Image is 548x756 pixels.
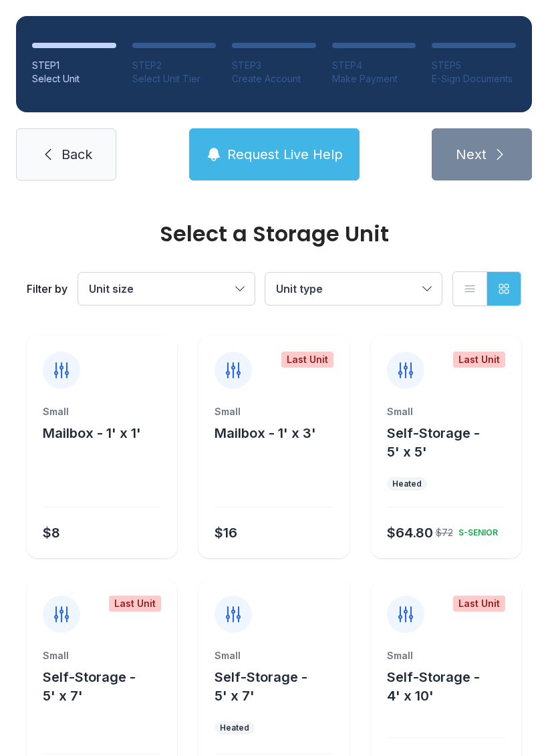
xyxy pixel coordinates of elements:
[132,72,217,86] div: Select Unit Tier
[387,405,505,418] div: Small
[61,145,92,164] span: Back
[78,273,255,305] button: Unit size
[43,424,141,443] button: Mailbox - 1' x 1'
[387,424,516,461] button: Self-Storage - 5' x 5'
[332,72,416,86] div: Make Payment
[232,59,316,72] div: STEP 3
[43,405,161,418] div: Small
[215,405,333,418] div: Small
[232,72,316,86] div: Create Account
[281,352,333,368] div: Last Unit
[215,669,307,704] span: Self-Storage - 5' x 7'
[27,281,67,297] div: Filter by
[43,649,161,662] div: Small
[215,668,344,705] button: Self-Storage - 5' x 7'
[215,523,237,542] div: $16
[387,668,516,705] button: Self-Storage - 4' x 10'
[453,522,498,538] div: S-SENIOR
[432,59,516,72] div: STEP 5
[276,282,323,295] span: Unit type
[265,273,442,305] button: Unit type
[387,523,433,542] div: $64.80
[215,424,316,443] button: Mailbox - 1' x 3'
[453,596,505,612] div: Last Unit
[456,145,487,164] span: Next
[43,523,60,542] div: $8
[32,59,116,72] div: STEP 1
[43,425,141,441] span: Mailbox - 1' x 1'
[387,649,505,662] div: Small
[27,223,521,245] div: Select a Storage Unit
[109,596,161,612] div: Last Unit
[215,649,333,662] div: Small
[387,425,480,460] span: Self-Storage - 5' x 5'
[220,723,249,733] div: Heated
[453,352,505,368] div: Last Unit
[89,282,134,295] span: Unit size
[43,669,136,704] span: Self-Storage - 5' x 7'
[43,668,172,705] button: Self-Storage - 5' x 7'
[132,59,217,72] div: STEP 2
[227,145,343,164] span: Request Live Help
[332,59,416,72] div: STEP 4
[387,669,480,704] span: Self-Storage - 4' x 10'
[436,526,453,539] div: $72
[215,425,316,441] span: Mailbox - 1' x 3'
[392,479,422,489] div: Heated
[432,72,516,86] div: E-Sign Documents
[32,72,116,86] div: Select Unit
